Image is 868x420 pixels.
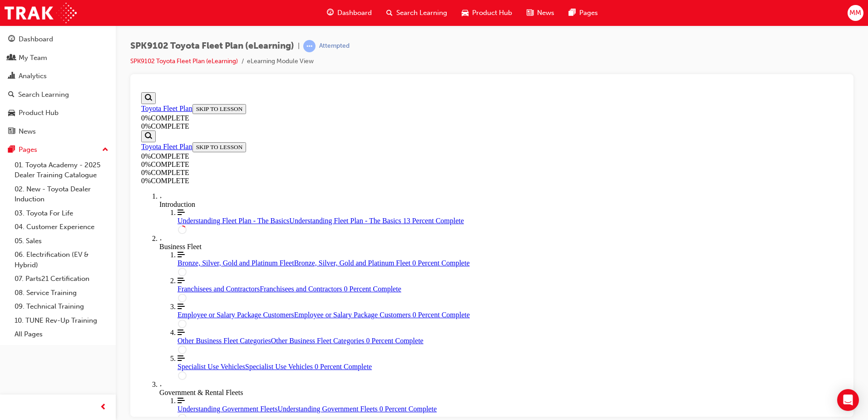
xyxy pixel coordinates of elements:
div: 0 % COMPLETE [4,25,705,34]
div: 0 % COMPLETE [4,72,124,80]
a: My Team [4,50,112,66]
button: SKIP TO LESSON [55,54,109,64]
span: chart-icon [8,72,15,80]
span: pages-icon [8,146,15,154]
a: Toyota Fleet Plan [4,54,55,62]
span: Understanding Fleet Plan - The Basics 13 Percent Complete [152,128,326,136]
section: Course Information [4,4,705,42]
span: MM [849,8,861,18]
span: Understanding Government Fleets [40,316,140,324]
span: car-icon [462,7,469,19]
div: News [19,126,36,137]
span: news-icon [527,7,533,19]
a: 07. Parts21 Certification [11,272,112,286]
span: guage-icon [327,7,334,19]
span: Understanding Fleet Plan - The Basics [40,128,152,136]
a: Search Learning [4,86,112,103]
div: Dashboard [19,34,53,45]
img: Trak [5,3,77,23]
span: up-icon [102,144,108,156]
a: Franchisees and Contractors 0 Percent Complete [40,188,705,205]
span: Pages [579,8,598,18]
div: 0 % COMPLETE [4,34,705,42]
div: Business Fleet [22,154,705,162]
a: 04. Customer Experience [11,220,112,234]
div: Course Section for Government & Rental Fleets, with 2 Lessons [22,308,705,360]
a: 08. Service Training [11,286,112,300]
a: SPK9102 Toyota Fleet Plan (eLearning) [130,57,238,65]
div: Search Learning [18,90,69,100]
span: search-icon [8,91,15,99]
a: 05. Sales [11,234,112,248]
span: people-icon [8,54,15,62]
li: eLearning Module View [247,56,314,67]
a: News [4,123,112,140]
button: Show Search Bar [4,4,18,15]
a: pages-iconPages [562,4,605,22]
span: Other Business Fleet Categories [40,248,133,256]
span: Employee or Salary Package Customers [40,222,157,230]
a: car-iconProduct Hub [454,4,519,22]
a: Toyota Fleet Plan [4,16,55,24]
span: Bronze, Silver, Gold and Platinum Fleet 0 Percent Complete [157,170,332,178]
div: 0 % COMPLETE [4,64,124,72]
span: guage-icon [8,35,15,44]
a: 02. New - Toyota Dealer Induction [11,182,112,206]
a: 06. Electrification (EV & Hybrid) [11,248,112,272]
div: Toggle Introduction Section [22,104,705,120]
button: Pages [4,141,112,158]
button: MM [848,5,863,21]
div: Attempted [319,42,350,50]
a: Product Hub [4,105,112,121]
div: Government & Rental Fleets [22,300,705,308]
div: My Team [19,53,47,63]
a: 01. Toyota Academy - 2025 Dealer Training Catalogue [11,158,112,182]
div: 0 % COMPLETE [4,88,705,96]
span: Bronze, Silver, Gold and Platinum Fleet [40,170,157,178]
div: Pages [19,145,37,155]
a: 10. TUNE Rev-Up Training [11,314,112,328]
a: 03. Toyota For Life [11,206,112,220]
button: SKIP TO LESSON [55,15,109,25]
a: search-iconSearch Learning [379,4,454,22]
span: search-icon [386,7,393,19]
span: SPK9102 Toyota Fleet Plan (eLearning) [130,41,294,51]
span: Other Business Fleet Categories 0 Percent Complete [133,248,286,256]
span: Understanding Government Fleets 0 Percent Complete [140,316,299,324]
div: Course Section for Business Fleet , with 5 Lessons [22,162,705,292]
div: Course Section for Introduction, with 1 Lessons [22,120,705,146]
div: Toggle Business Fleet Section [22,146,705,162]
button: Show Search Bar [4,42,18,54]
span: Franchisees and Contractors [40,196,122,204]
span: Specialist Use Vehicles 0 Percent Complete [108,274,234,282]
span: prev-icon [100,402,107,413]
a: guage-iconDashboard [320,4,379,22]
a: Bronze, Silver, Gold and Platinum Fleet 0 Percent Complete [40,162,705,179]
a: All Pages [11,327,112,341]
span: News [537,8,554,18]
section: Course Information [4,42,124,80]
span: Product Hub [472,8,512,18]
a: 09. Technical Training [11,300,112,314]
span: car-icon [8,109,15,117]
a: Understanding Government Fleets 0 Percent Complete [40,308,705,325]
div: Toggle Government & Rental Fleets Section [22,292,705,308]
span: Specialist Use Vehicles [40,274,108,282]
a: Analytics [4,68,112,85]
span: news-icon [8,128,15,136]
a: Other Business Fleet Categories 0 Percent Complete [40,240,705,256]
span: pages-icon [569,7,576,19]
span: Employee or Salary Package Customers 0 Percent Complete [157,222,332,230]
span: Dashboard [337,8,372,18]
a: Dashboard [4,31,112,48]
div: Open Intercom Messenger [837,389,859,411]
a: news-iconNews [519,4,562,22]
a: Employee or Salary Package Customers 0 Percent Complete [40,214,705,230]
a: Understanding Fleet Plan - The Basics 13 Percent Complete [40,120,705,136]
div: 0 % COMPLETE [4,80,705,88]
span: | [298,41,300,51]
div: Analytics [19,71,47,81]
div: Introduction [22,112,705,120]
div: Product Hub [19,108,59,118]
